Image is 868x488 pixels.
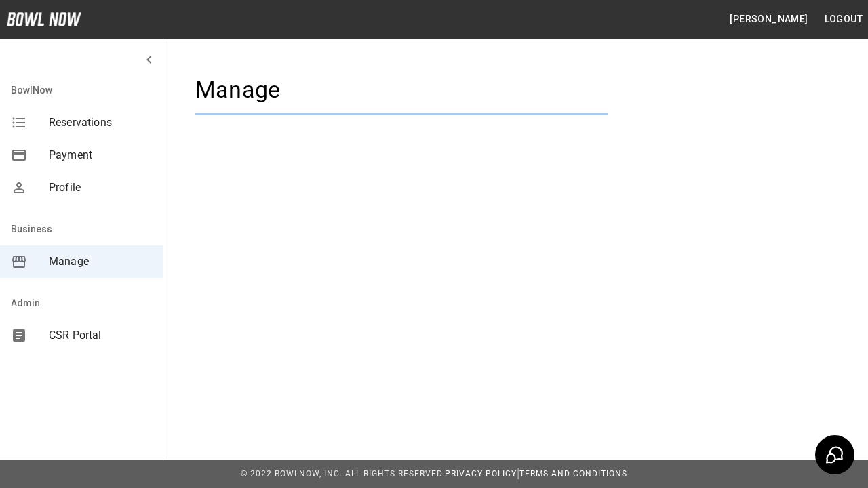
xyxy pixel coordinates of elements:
a: Terms and Conditions [519,469,627,479]
button: [PERSON_NAME] [724,7,813,32]
span: Manage [49,253,152,270]
span: Reservations [49,115,152,131]
button: Logout [819,7,868,32]
h4: Manage [195,76,608,104]
img: logo [7,12,81,26]
span: Profile [49,180,152,196]
span: CSR Portal [49,327,152,344]
span: Payment [49,147,152,163]
a: Privacy Policy [445,469,517,479]
span: © 2022 BowlNow, Inc. All Rights Reserved. [241,469,445,479]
